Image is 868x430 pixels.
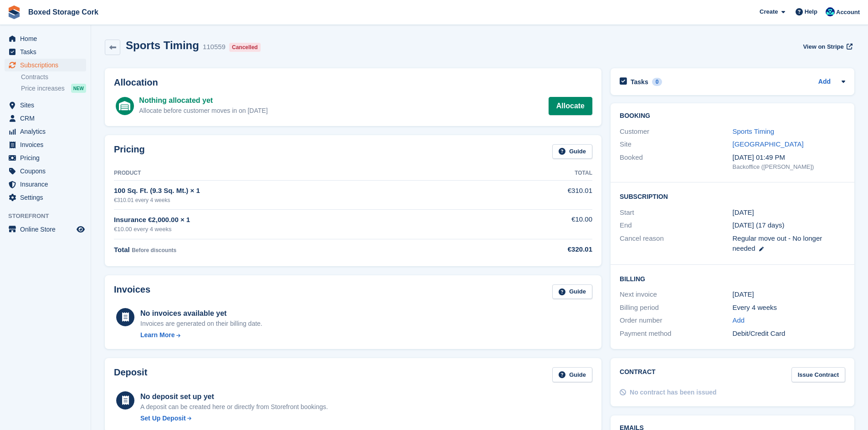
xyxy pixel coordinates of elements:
[620,367,656,382] h2: Contract
[114,166,486,181] th: Product
[486,181,592,209] td: €310.01
[760,7,778,16] span: Create
[114,284,150,299] h2: Invoices
[140,414,186,423] div: Set Up Deposit
[486,209,592,239] td: €10.00
[652,78,663,86] div: 0
[620,139,732,150] div: Site
[20,32,75,45] span: Home
[5,152,86,164] a: menu
[486,244,592,255] div: €320.01
[620,192,845,201] h2: Subscription
[791,367,845,382] a: Issue Contract
[20,165,75,177] span: Coupons
[826,7,835,16] img: Vincent
[5,191,86,204] a: menu
[140,319,262,329] div: Invoices are generated on their billing date.
[5,178,86,191] a: menu
[733,207,754,218] time: 2025-10-20 00:00:00 UTC
[5,59,86,71] a: menu
[140,391,328,402] div: No deposit set up yet
[71,84,86,93] div: NEW
[114,225,486,234] div: €10.00 every 4 weeks
[733,315,745,326] a: Add
[620,207,732,218] div: Start
[21,73,86,81] a: Contracts
[203,42,226,52] div: 110559
[733,329,845,339] div: Debit/Credit Card
[5,125,86,138] a: menu
[140,414,328,423] a: Set Up Deposit
[20,59,75,71] span: Subscriptions
[620,233,732,254] div: Cancel reason
[20,223,75,236] span: Online Store
[114,196,486,204] div: €310.01 every 4 weeks
[552,144,592,159] a: Guide
[552,284,592,299] a: Guide
[620,220,732,231] div: End
[836,8,860,17] span: Account
[132,247,176,253] span: Before discounts
[620,289,732,300] div: Next invoice
[620,126,732,137] div: Customer
[21,84,65,93] span: Price increases
[25,5,102,20] a: Boxed Storage Cork
[140,308,262,319] div: No invoices available yet
[21,83,86,93] a: Price increases NEW
[126,39,199,51] h2: Sports Timing
[114,246,130,253] span: Total
[5,165,86,177] a: menu
[631,78,648,86] h2: Tasks
[20,125,75,138] span: Analytics
[140,330,262,340] a: Learn More
[114,367,147,382] h2: Deposit
[5,138,86,151] a: menu
[733,221,785,229] span: [DATE] (17 days)
[733,234,822,253] span: Regular move out - No longer needed
[114,186,486,196] div: 100 Sq. Ft. (9.3 Sq. Mt.) × 1
[552,367,592,382] a: Guide
[20,112,75,125] span: CRM
[229,43,261,52] div: Cancelled
[140,330,175,340] div: Learn More
[8,212,91,221] span: Storefront
[733,162,845,172] div: Backoffice ([PERSON_NAME])
[5,223,86,236] a: menu
[114,144,145,159] h2: Pricing
[805,7,817,16] span: Help
[114,215,486,225] div: Insurance €2,000.00 × 1
[20,191,75,204] span: Settings
[733,289,845,300] div: [DATE]
[620,152,732,172] div: Booked
[7,5,21,19] img: stora-icon-8386f47178a22dfd0bd8f6a31ec36ba5ce8667c1dd55bd0f319d3a0aa187defe.svg
[733,140,804,148] a: [GEOGRAPHIC_DATA]
[139,95,267,106] div: Nothing allocated yet
[20,178,75,191] span: Insurance
[803,42,843,51] span: View on Stripe
[5,112,86,125] a: menu
[799,39,854,54] a: View on Stripe
[20,152,75,164] span: Pricing
[630,388,717,397] div: No contract has been issued
[5,99,86,111] a: menu
[620,112,845,120] h2: Booking
[20,138,75,151] span: Invoices
[5,46,86,58] a: menu
[818,77,831,87] a: Add
[5,32,86,45] a: menu
[75,224,86,235] a: Preview store
[20,99,75,111] span: Sites
[733,152,845,163] div: [DATE] 01:49 PM
[139,106,267,116] div: Allocate before customer moves in on [DATE]
[620,303,732,313] div: Billing period
[733,127,775,135] a: Sports Timing
[620,315,732,326] div: Order number
[140,402,328,412] p: A deposit can be created here or directly from Storefront bookings.
[549,97,592,115] a: Allocate
[486,166,592,181] th: Total
[20,46,75,58] span: Tasks
[620,274,845,283] h2: Billing
[620,329,732,339] div: Payment method
[114,77,592,88] h2: Allocation
[733,303,845,313] div: Every 4 weeks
